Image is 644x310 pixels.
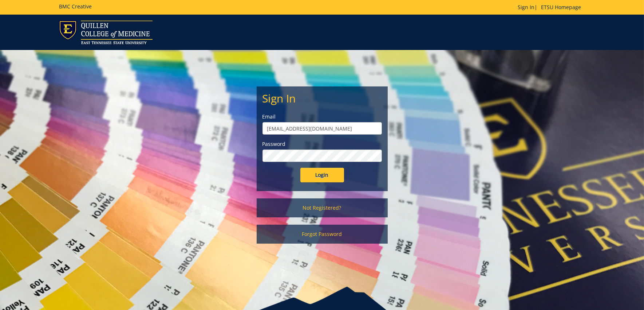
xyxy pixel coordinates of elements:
[300,168,344,182] input: Login
[257,225,388,244] a: Forgot Password
[538,4,585,11] a: ETSU Homepage
[518,4,535,11] a: Sign In
[262,140,382,148] label: Password
[59,20,153,44] img: ETSU logo
[518,4,585,11] p: |
[262,113,382,120] label: Email
[257,198,388,217] a: Not Registered?
[59,4,92,9] h5: BMC Creative
[262,92,382,104] h2: Sign In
